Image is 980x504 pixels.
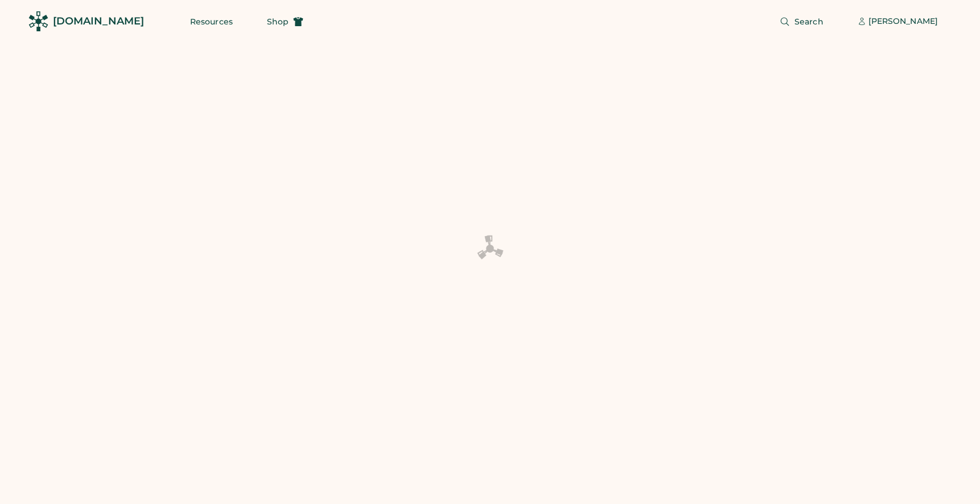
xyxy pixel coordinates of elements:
img: Rendered Logo - Screens [28,11,48,31]
span: Search [794,18,823,26]
img: Platens-Black-Loader-Spin-rich%20black.webp [476,234,504,263]
div: [DOMAIN_NAME] [53,14,144,28]
button: Shop [253,10,317,33]
button: Resources [176,10,246,33]
div: [PERSON_NAME] [868,16,938,27]
span: Shop [267,18,289,26]
button: Search [766,10,837,33]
